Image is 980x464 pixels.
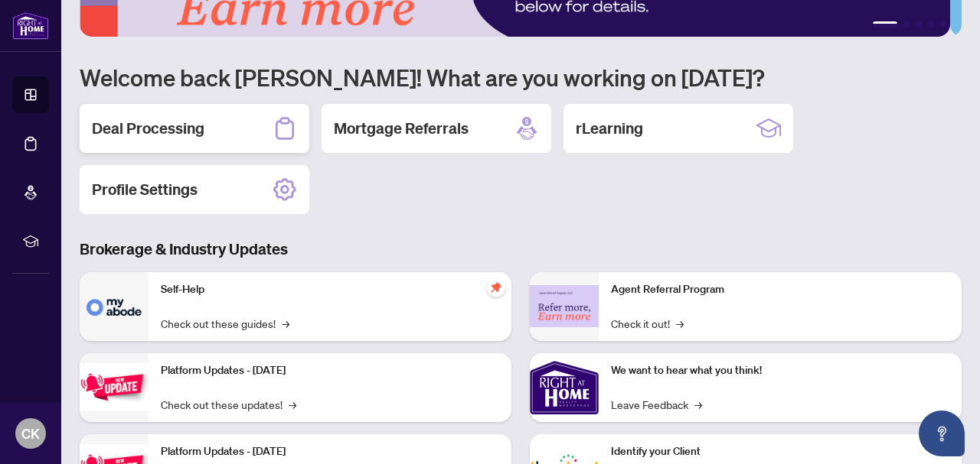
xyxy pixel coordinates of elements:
[12,11,49,40] img: logo
[80,63,962,92] h1: Welcome back [PERSON_NAME]! What are you working on [DATE]?
[161,315,289,332] a: Check out these guides!→
[289,396,296,413] span: →
[161,281,499,298] p: Self-Help
[92,179,198,200] h2: Profile Settings
[611,443,949,460] p: Identify your Client
[916,21,922,28] button: 3
[611,315,684,332] a: Check it out!→
[919,410,965,456] button: Open asap
[576,118,643,139] h2: rLearning
[940,21,946,28] button: 5
[928,21,934,28] button: 4
[530,285,599,327] img: Agent Referral Program
[611,362,949,379] p: We want to hear what you think!
[80,272,149,341] img: Self-Help
[161,443,499,460] p: Platform Updates - [DATE]
[676,315,684,332] span: →
[161,396,296,413] a: Check out these updates!→
[282,315,289,332] span: →
[611,281,949,298] p: Agent Referral Program
[80,363,149,411] img: Platform Updates - July 21, 2025
[92,118,204,139] h2: Deal Processing
[21,423,40,444] span: CK
[530,353,599,422] img: We want to hear what you think!
[873,21,897,28] button: 1
[334,118,469,139] h2: Mortgage Referrals
[611,396,702,413] a: Leave Feedback→
[161,362,499,379] p: Platform Updates - [DATE]
[903,21,910,28] button: 2
[694,396,702,413] span: →
[487,278,505,297] span: pushpin
[80,238,962,260] h3: Brokerage & Industry Updates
